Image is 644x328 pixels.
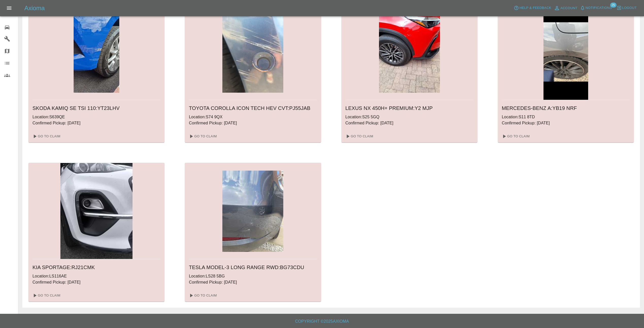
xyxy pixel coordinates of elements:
[560,5,577,11] span: Account
[343,132,375,140] a: Go To Claim
[32,273,160,279] p: Location: LS116AE
[610,3,616,8] span: 25
[519,5,551,11] span: Help & Feedback
[30,132,62,140] a: Go To Claim
[345,104,473,112] h6: LEXUS NX 450H+ PREMIUM : Y2 MJP
[513,4,552,12] button: Help & Feedback
[189,114,317,120] p: Location: S74 9QX
[32,120,160,126] p: Confirmed Pickup: [DATE]
[24,4,45,12] h5: Axioma
[189,273,317,279] p: Location: LS28 5BG
[189,263,317,271] h6: TESLA MODEL-3 LONG RANGE RWD : BG73CDU
[502,120,630,126] p: Confirmed Pickup: [DATE]
[187,132,218,140] a: Go To Claim
[622,5,637,11] span: Logout
[30,291,62,300] a: Go To Claim
[32,263,160,271] h6: KIA SPORTAGE : RJ21CMK
[502,114,630,120] p: Location: S11 8TD
[32,104,160,112] h6: SKODA KAMIQ SE TSI 110 : YT23LHV
[32,279,160,285] p: Confirmed Pickup: [DATE]
[579,4,613,12] button: Notifications
[345,114,473,120] p: Location: S25 5GQ
[189,104,317,112] h6: TOYOTA COROLLA ICON TECH HEV CVT : PJ55JAB
[500,132,531,140] a: Go To Claim
[32,114,160,120] p: Location: S639QE
[189,120,317,126] p: Confirmed Pickup: [DATE]
[3,2,15,14] button: Open drawer
[189,279,317,285] p: Confirmed Pickup: [DATE]
[4,318,640,325] h6: Copyright © 2025 Axioma
[187,291,218,300] a: Go To Claim
[553,4,579,12] a: Account
[502,104,630,112] h6: MERCEDES-BENZ A : YB19 NRF
[586,5,612,11] span: Notifications
[345,120,473,126] p: Confirmed Pickup: [DATE]
[615,4,638,12] button: Logout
